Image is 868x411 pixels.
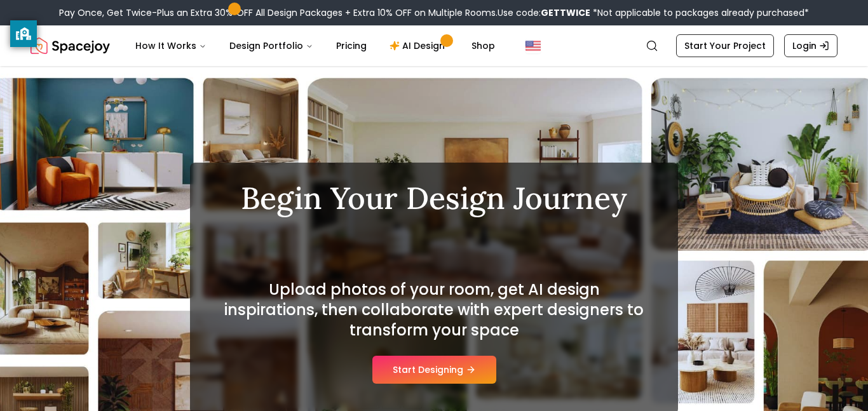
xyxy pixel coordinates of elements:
img: Spacejoy Logo [31,33,110,58]
button: How It Works [125,33,217,58]
a: Start Your Project [676,34,774,57]
h1: Begin Your Design Journey [220,183,648,213]
span: Use code: [498,6,590,19]
a: AI Design [379,33,459,58]
img: United States [526,38,541,53]
a: Shop [461,33,505,58]
span: *Not applicable to packages already purchased* [590,6,809,19]
button: privacy banner [10,20,37,47]
button: Design Portfolio [219,33,323,58]
a: Pricing [326,33,377,58]
button: Start Designing [372,356,496,384]
nav: Main [125,33,505,58]
h2: Upload photos of your room, get AI design inspirations, then collaborate with expert designers to... [220,280,648,340]
a: Login [784,34,837,57]
div: Pay Once, Get Twice-Plus an Extra 30% OFF All Design Packages + Extra 10% OFF on Multiple Rooms. [59,6,809,19]
nav: Global [31,25,837,66]
b: GETTWICE [541,6,590,19]
a: Spacejoy [31,33,110,58]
